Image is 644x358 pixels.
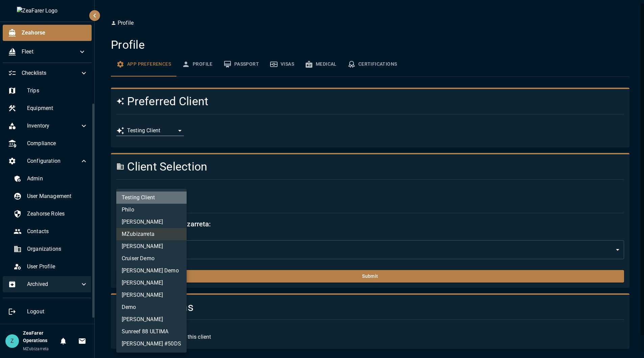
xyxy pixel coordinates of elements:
li: Cruiser Demo [116,252,187,265]
li: [PERSON_NAME] [116,313,187,326]
li: MZubizarreta [116,228,187,240]
li: Testing Client [116,192,187,204]
li: [PERSON_NAME] [116,277,187,289]
li: [PERSON_NAME] Demo [116,265,187,277]
li: Philo [116,204,187,216]
li: [PERSON_NAME] [116,289,187,301]
li: Demo [116,301,187,313]
li: [PERSON_NAME] [116,240,187,252]
li: [PERSON_NAME] [116,216,187,228]
li: Sunreef 88 ULTIMA [116,326,187,338]
li: [PERSON_NAME] #50DS [116,338,187,350]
